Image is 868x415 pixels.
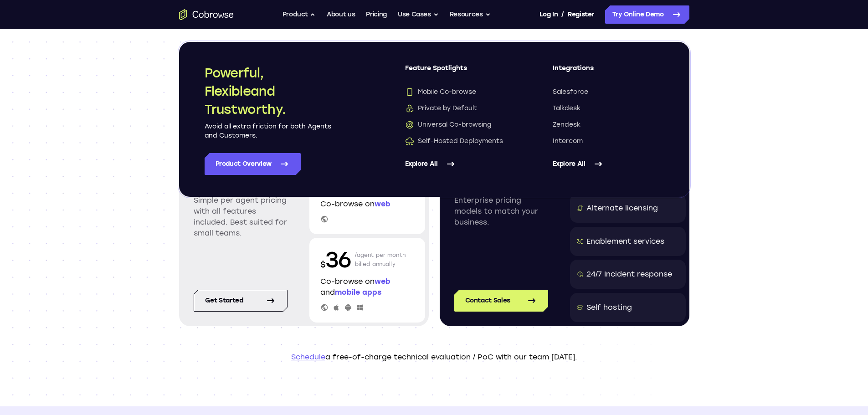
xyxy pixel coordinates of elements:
a: Private by DefaultPrivate by Default [405,104,516,113]
p: a free-of-charge technical evaluation / PoC with our team [DATE]. [179,352,689,363]
a: Intercom [553,137,664,146]
a: Log In [539,5,558,24]
span: $ [320,260,326,270]
button: Product [282,5,316,24]
a: Universal Co-browsingUniversal Co-browsing [405,120,516,129]
p: Co-browse on [320,199,414,210]
a: Schedule [291,353,325,361]
a: Mobile Co-browseMobile Co-browse [405,87,516,97]
div: 24/7 Incident response [586,269,672,280]
span: Intercom [553,137,583,146]
img: Self-Hosted Deployments [405,137,414,146]
p: /agent per month billed annually [355,245,406,274]
p: Co-browse on and [320,276,414,298]
a: Zendesk [553,120,664,129]
div: Enablement services [586,236,664,247]
span: Integrations [553,64,664,80]
span: / [561,9,564,20]
span: Private by Default [405,104,477,113]
a: About us [327,5,355,24]
div: Self hosting [586,302,632,313]
h2: Powerful, Flexible and Trustworthy. [205,64,332,118]
a: Contact Sales [454,290,548,312]
span: Salesforce [553,87,588,97]
button: Resources [450,5,491,24]
a: Register [568,5,594,24]
a: Pricing [366,5,387,24]
span: Zendesk [553,120,580,129]
p: Avoid all extra friction for both Agents and Customers. [205,122,332,140]
img: Mobile Co-browse [405,87,414,97]
span: Self-Hosted Deployments [405,137,503,146]
span: web [375,277,390,286]
p: Enterprise pricing models to match your business. [454,195,548,228]
a: Talkdesk [553,104,664,113]
a: Explore All [553,153,664,175]
a: Product Overview [205,153,301,175]
a: Get started [194,290,288,312]
span: Feature Spotlights [405,64,516,80]
img: Universal Co-browsing [405,120,414,129]
button: Use Cases [398,5,439,24]
img: Private by Default [405,104,414,113]
a: Explore All [405,153,516,175]
span: Universal Co-browsing [405,120,491,129]
span: web [375,200,390,208]
a: Go to the home page [179,9,234,20]
a: Try Online Demo [605,5,689,24]
p: Simple per agent pricing with all features included. Best suited for small teams. [194,195,288,239]
span: Mobile Co-browse [405,87,476,97]
span: Talkdesk [553,104,580,113]
a: Salesforce [553,87,664,97]
span: mobile apps [335,288,381,297]
a: Self-Hosted DeploymentsSelf-Hosted Deployments [405,137,516,146]
p: 36 [320,245,351,274]
div: Alternate licensing [586,203,658,214]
